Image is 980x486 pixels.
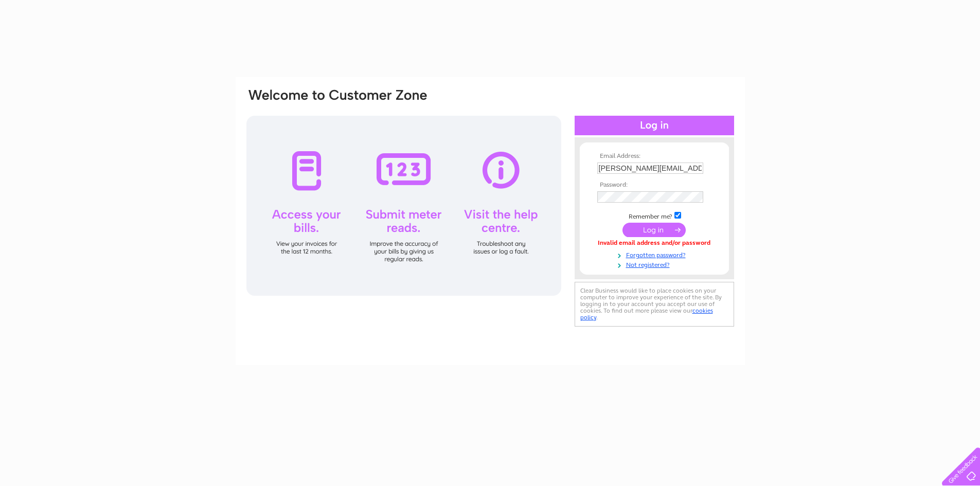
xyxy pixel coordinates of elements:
[595,153,714,160] th: Email Address:
[575,282,734,327] div: Clear Business would like to place cookies on your computer to improve your experience of the sit...
[597,249,714,259] a: Forgotten password?
[597,259,714,269] a: Not registered?
[595,182,714,189] th: Password:
[622,223,686,237] input: Submit
[580,307,713,321] a: cookies policy
[595,210,714,221] td: Remember me?
[597,240,711,247] div: Invalid email address and/or password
